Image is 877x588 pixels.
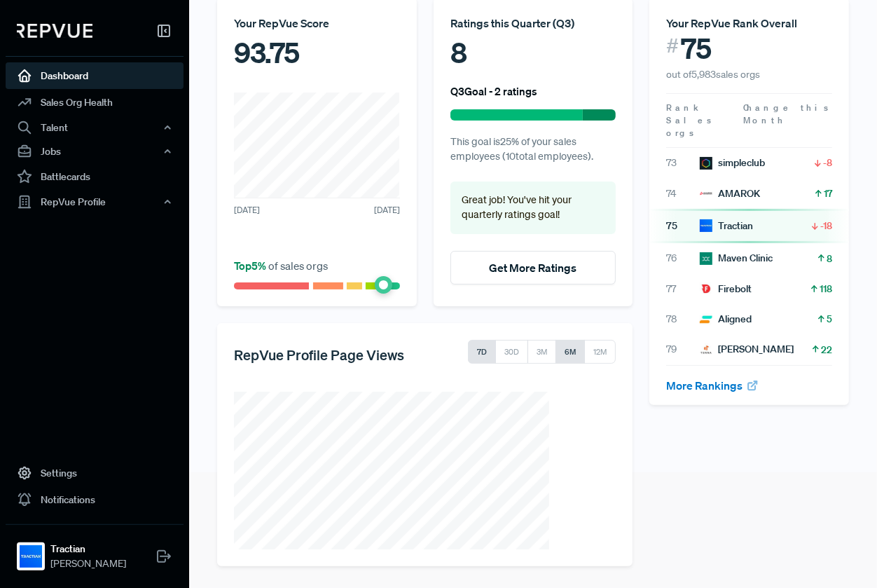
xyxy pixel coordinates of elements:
[666,312,700,327] span: 78
[584,340,616,364] button: 12M
[666,186,700,201] span: 74
[527,340,556,364] button: 3M
[234,259,268,273] span: Top 5 %
[700,342,794,357] div: [PERSON_NAME]
[666,114,714,139] span: Sales orgs
[700,156,765,170] div: simpleclub
[6,139,184,163] button: Jobs
[700,251,773,266] div: Maven Clinic
[666,156,700,170] span: 73
[234,259,328,273] span: of sales orgs
[50,556,126,571] span: [PERSON_NAME]
[50,542,126,556] strong: Tractian
[700,343,712,356] img: Tenna
[6,486,184,513] a: Notifications
[823,156,832,170] span: -8
[820,282,832,296] span: 118
[700,219,712,232] img: Tractian
[666,282,700,296] span: 77
[743,102,831,126] span: Change this Month
[462,193,605,223] p: Great job! You've hit your quarterly ratings goal!
[820,219,832,233] span: -18
[6,89,184,116] a: Sales Org Health
[700,313,712,326] img: Aligned
[6,524,184,577] a: TractianTractian[PERSON_NAME]
[450,32,616,74] div: 8
[450,251,616,285] button: Get More Ratings
[700,157,712,170] img: simpleclub
[6,116,184,139] button: Talent
[6,190,184,214] button: RepVue Profile
[234,346,404,363] h5: RepVue Profile Page Views
[827,252,832,266] span: 8
[666,342,700,357] span: 79
[450,135,616,165] p: This goal is 25 % of your sales employees ( 10 total employees).
[666,378,759,392] a: More Rankings
[555,340,585,364] button: 6M
[374,204,400,217] span: [DATE]
[827,312,832,326] span: 5
[17,24,92,38] img: RepVue
[821,343,832,357] span: 22
[700,219,753,233] div: Tractian
[666,32,679,60] span: #
[666,68,760,81] span: out of 5,983 sales orgs
[6,460,184,486] a: Settings
[666,102,700,114] span: Rank
[450,85,537,97] h6: Q3 Goal - 2 ratings
[20,545,42,568] img: Tractian
[666,219,700,233] span: 75
[824,186,832,200] span: 17
[234,204,260,217] span: [DATE]
[450,15,616,32] div: Ratings this Quarter ( Q3 )
[6,163,184,190] a: Battlecards
[234,15,400,32] div: Your RepVue Score
[700,186,760,201] div: AMAROK
[666,16,797,30] span: Your RepVue Rank Overall
[700,187,712,200] img: AMAROK
[700,252,712,265] img: Maven Clinic
[495,340,528,364] button: 30D
[700,282,712,295] img: Firebolt
[6,62,184,89] a: Dashboard
[700,312,752,327] div: Aligned
[700,282,752,296] div: Firebolt
[682,32,712,65] span: 75
[666,251,700,266] span: 76
[468,340,496,364] button: 7D
[234,32,400,74] div: 93.75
